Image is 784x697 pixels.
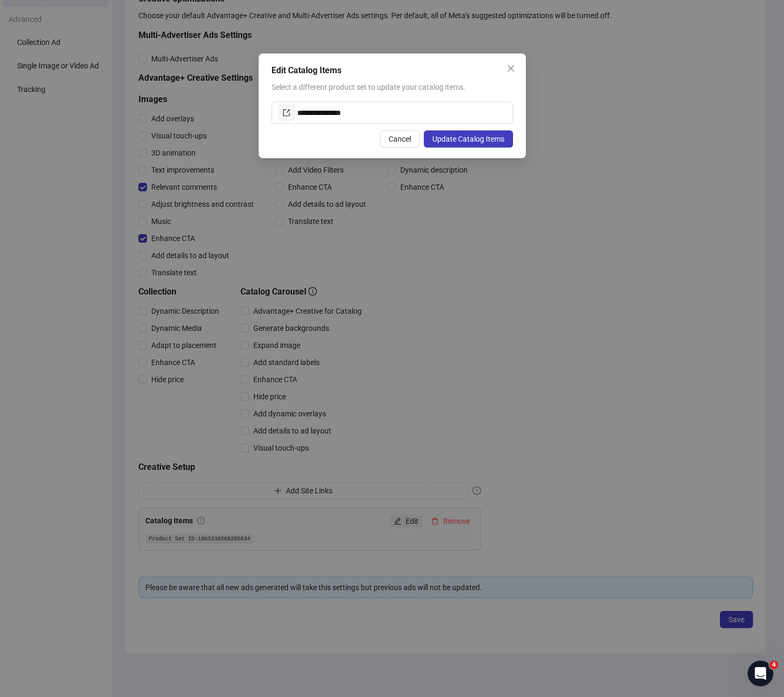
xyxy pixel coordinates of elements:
[271,83,465,91] span: Select a different product set to update your catalog items.
[271,64,513,77] div: Edit Catalog Items
[424,130,513,148] button: Update Catalog Items
[502,60,519,77] button: Close
[283,109,290,117] span: export
[748,661,773,686] iframe: Intercom live chat
[380,130,420,148] button: Cancel
[432,135,504,143] span: Update Catalog Items
[770,661,778,669] span: 4
[507,64,515,73] span: close
[389,135,411,143] span: Cancel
